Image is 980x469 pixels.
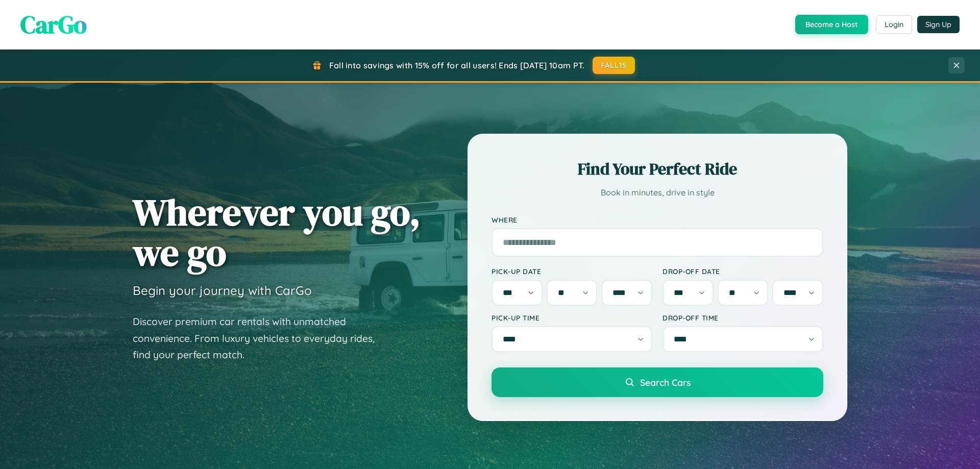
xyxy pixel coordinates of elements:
h2: Find Your Perfect Ride [492,158,823,180]
p: Discover premium car rentals with unmatched convenience. From luxury vehicles to everyday rides, ... [133,313,388,363]
p: Book in minutes, drive in style [492,185,823,200]
button: Login [876,15,912,34]
span: Fall into savings with 15% off for all users! Ends [DATE] 10am PT. [329,60,585,70]
button: Sign Up [917,16,960,33]
h1: Wherever you go, we go [133,192,421,273]
span: CarGo [20,8,87,41]
button: Become a Host [795,15,868,34]
label: Drop-off Time [663,313,823,322]
label: Where [492,215,823,224]
label: Pick-up Time [492,313,652,322]
span: Search Cars [640,377,691,388]
button: Search Cars [492,367,823,397]
h3: Begin your journey with CarGo [133,283,312,298]
label: Drop-off Date [663,267,823,276]
button: FALL15 [593,57,635,74]
label: Pick-up Date [492,267,652,276]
